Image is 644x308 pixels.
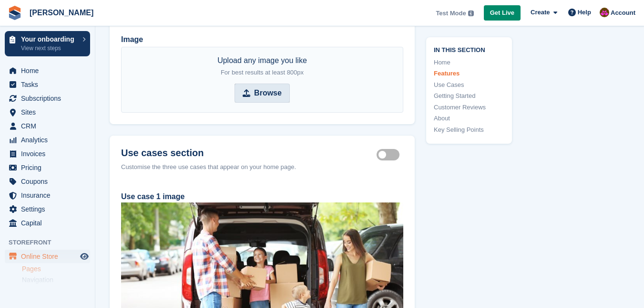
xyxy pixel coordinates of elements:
[79,251,90,262] a: Preview store
[5,250,90,263] a: menu
[5,92,90,105] a: menu
[21,44,78,53] p: View next steps
[21,119,78,133] span: CRM
[21,133,78,147] span: Analytics
[121,192,184,201] label: Use case 1 image
[436,9,466,18] span: Test Mode
[5,64,90,77] a: menu
[434,58,504,67] a: Home
[600,8,609,17] img: Paul Tericas
[611,8,635,18] span: Account
[121,34,403,45] label: Image
[22,287,90,296] a: Info Bar
[22,265,90,274] a: Pages
[121,162,403,172] div: Customise the three use cases that appear on your home page.
[21,147,78,160] span: Invoices
[5,133,90,147] a: menu
[434,45,504,54] span: In this section
[21,64,78,77] span: Home
[434,69,504,78] a: Features
[217,55,307,78] div: Upload any image you like
[377,154,403,155] label: Use cases section active
[21,175,78,188] span: Coupons
[21,78,78,91] span: Tasks
[434,103,504,112] a: Customer Reviews
[26,5,97,21] a: [PERSON_NAME]
[21,250,78,263] span: Online Store
[434,125,504,135] a: Key Selling Points
[5,216,90,230] a: menu
[531,8,550,17] span: Create
[21,106,78,119] span: Sites
[434,91,504,101] a: Getting Started
[21,202,78,216] span: Settings
[21,36,78,42] p: Your onboarding
[468,11,474,16] img: icon-info-grey-7440780725fd019a000dd9b08b2336e03edf1995a4989e88bcd33f0948082b44.svg
[5,147,90,160] a: menu
[578,8,591,17] span: Help
[5,106,90,119] a: menu
[5,175,90,188] a: menu
[490,8,514,18] span: Get Live
[5,161,90,174] a: menu
[21,92,78,105] span: Subscriptions
[5,119,90,133] a: menu
[5,31,90,56] a: Your onboarding View next steps
[5,202,90,216] a: menu
[434,80,504,90] a: Use Cases
[22,276,90,285] a: Navigation
[9,238,95,247] span: Storefront
[21,161,78,174] span: Pricing
[8,6,22,20] img: stora-icon-8386f47178a22dfd0bd8f6a31ec36ba5ce8667c1dd55bd0f319d3a0aa187defe.svg
[5,78,90,91] a: menu
[221,69,304,76] span: For best results at least 800px
[21,216,78,230] span: Capital
[21,189,78,202] span: Insurance
[121,147,377,159] h2: Use cases section
[484,5,521,21] a: Get Live
[254,87,282,99] strong: Browse
[5,189,90,202] a: menu
[434,114,504,123] a: About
